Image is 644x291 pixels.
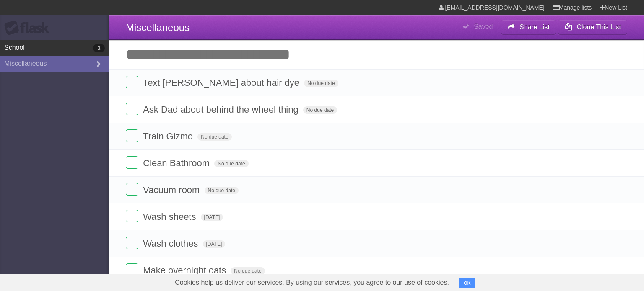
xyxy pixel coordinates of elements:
[166,274,457,291] span: Cookies help us deliver our services. By using our services, you agree to our use of cookies.
[126,237,138,249] label: Done
[519,23,550,31] b: Share List
[126,210,138,222] label: Done
[126,76,138,88] label: Done
[143,238,200,249] span: Wash clothes
[201,214,223,221] span: [DATE]
[143,131,195,142] span: Train Gizmo
[126,183,138,196] label: Done
[126,129,138,142] label: Done
[126,22,190,33] span: Miscellaneous
[459,278,475,288] button: OK
[143,77,301,88] span: Text [PERSON_NAME] about hair dye
[558,20,627,35] button: Clone This List
[197,133,231,141] span: No due date
[303,106,337,114] span: No due date
[203,240,226,248] span: [DATE]
[214,160,248,167] span: No due date
[143,265,228,276] span: Make overnight oats
[576,23,621,31] b: Clone This List
[126,263,138,276] label: Done
[4,21,55,36] div: Flask
[143,185,202,195] span: Vacuum room
[143,211,198,222] span: Wash sheets
[143,104,301,115] span: Ask Dad about behind the wheel thing
[126,156,138,169] label: Done
[231,267,265,275] span: No due date
[501,20,556,35] button: Share List
[205,187,239,194] span: No due date
[93,44,105,52] b: 3
[304,80,338,87] span: No due date
[474,23,493,30] b: Saved
[143,158,212,168] span: Clean Bathroom
[126,103,138,115] label: Done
